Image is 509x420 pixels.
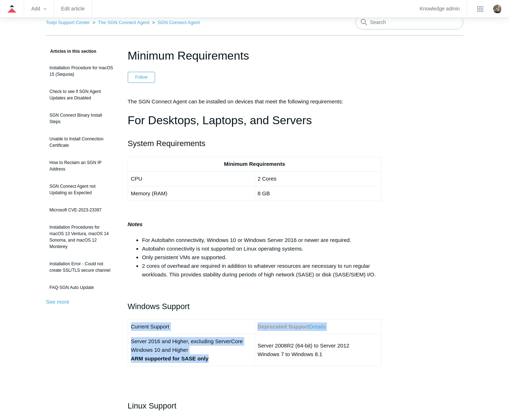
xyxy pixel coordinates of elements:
span: The SGN Connect Agent can be installed on devices that meet the following requirements: [128,98,344,104]
span: Articles in this section [46,49,96,54]
a: See more [46,299,69,305]
a: Check to see if SGN Agent Updates are Disabled [46,85,117,105]
strong: Notes [128,221,143,227]
li: SGN Connect Agent [151,20,200,25]
strong: ARM supported for SASE only [131,355,209,361]
a: SGN Connect Agent not Updating as Expected [46,179,117,200]
img: user avatar [493,5,502,13]
td: 2 Cores [254,171,381,186]
td: Server 2016 and Higher, excluding ServerCore Windows 10 and Higher [128,334,254,366]
a: How to Reclaim an SGN IP Address [46,156,117,176]
li: Todyl Support Center [46,20,91,25]
a: Edit article [61,7,85,11]
strong: Deprecated Support [258,323,309,330]
li: Only persistent VMs are supported. [142,253,382,262]
zd-hc-trigger: Add [31,7,46,11]
td: Current Support [128,319,254,334]
span: For Desktops, Laptops, and Servers [128,114,312,127]
a: The SGN Connect Agent [98,20,149,25]
a: SGN Connect Binary Install Steps [46,108,117,129]
td: Server 2008R2 (64-bit) to Server 2012 Windows 7 to Windows 8.1 [254,334,381,366]
zd-hc-trigger: Click your profile icon to open the profile menu [493,5,502,13]
button: Follow Article [128,72,155,83]
input: Search [355,15,463,29]
a: Installation Error - Could not create SSL/TLS secure channel [46,257,117,277]
li: 2 cores of overhead are required in addition to whatever resources are necessary to run regular w... [142,262,382,279]
a: Knowledge admin [420,7,460,11]
a: Details [309,323,326,330]
a: SGN Connect Agent [158,20,200,25]
a: Todyl Support Center [46,20,90,25]
span: System Requirements [128,139,205,148]
li: For Autobahn connectivity, Windows 10 or Windows Server 2016 or newer are required. [142,236,382,244]
a: Installation Procedures for macOS 13 Ventura, macOS 14 Sonoma, and macOS 12 Monterey [46,220,117,253]
li: The SGN Connect Agent [91,20,151,25]
a: FAQ-SGN Auto Update [46,281,117,294]
li: Autobahn connectivity is not supported on Linux operating systems. [142,244,382,253]
td: 8 GB [254,186,381,201]
span: Linux Support [128,401,177,410]
span: Windows Support [128,302,190,311]
a: Unable to Install Connection Certificate [46,132,117,152]
a: Installation Procedure for macOS 15 (Sequoia) [46,61,117,81]
td: CPU [128,171,254,186]
h1: Minimum Requirements [128,47,382,64]
strong: Minimum Requirements [224,161,285,167]
td: Memory (RAM) [128,186,254,201]
a: Microsoft CVE-2023-23397 [46,203,117,217]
